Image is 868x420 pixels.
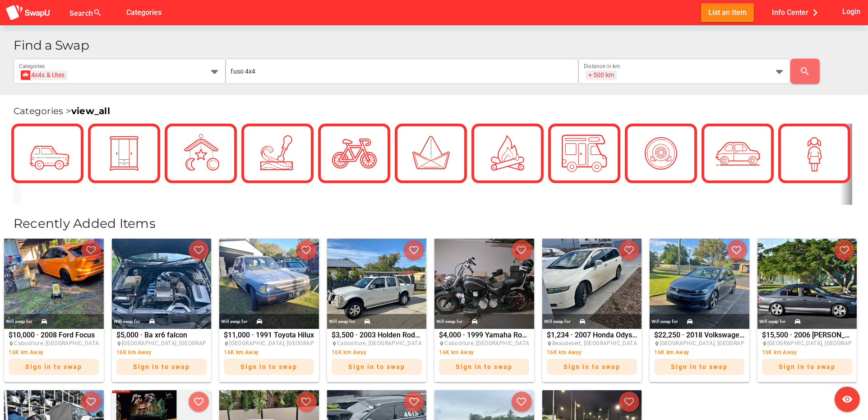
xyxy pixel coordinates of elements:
[119,3,169,22] button: Categories
[224,341,229,346] i: place
[116,349,151,355] span: 16K km Away
[229,340,342,346] span: [GEOGRAPHIC_DATA], [GEOGRAPHIC_DATA]
[332,349,366,355] span: 16K km Away
[5,5,51,21] img: aSD8y5uGLpzPJLYTcYcjNu3laj1c05W5KWf0Ds+Za8uybjssssuu+yyyy677LKX2n+PWMSDJ9a87AAAAABJRU5ErkJggg==
[14,340,101,346] span: Caboolture, [GEOGRAPHIC_DATA]
[701,3,754,22] button: List an Item
[113,7,124,18] i: false
[765,3,829,22] button: Info Center
[547,349,582,355] span: 16K km Away
[439,349,474,355] span: 16K km Away
[14,39,861,52] h1: Find a Swap
[563,363,620,370] span: Sign in to swap
[708,6,747,18] span: List an Item
[337,340,424,346] span: Caboolture, [GEOGRAPHIC_DATA]
[4,239,104,329] img: nicholas.robertson%2Bfacebook%40swapu.com.au%2F739685161753555%2F739685161753555-photo-0.jpg
[217,239,321,382] a: Will swap for$11,000 · 1991 Toyota Hilux[GEOGRAPHIC_DATA], [GEOGRAPHIC_DATA]16K km AwaySign in to...
[842,394,853,405] i: visibility
[9,341,14,346] i: place
[542,239,642,329] img: nicholas.robertson%2Bfacebook%40swapu.com.au%2F1929303197852314%2F1929303197852314-photo-0.jpg
[219,239,319,329] img: nicholas.robertson%2Bfacebook%40swapu.com.au%2F4015173168701184%2F4015173168701184-photo-0.jpg
[434,239,534,329] img: nicholas.robertson%2Bfacebook%40swapu.com.au%2F1060030926256335%2F1060030926256335-photo-0.jpg
[650,239,749,329] img: nicholas.robertson%2Bfacebook%40swapu.com.au%2F657379966707037%2F657379966707037-photo-0.jpg
[9,332,99,379] div: $10,000 · 2008 Ford Focus
[671,363,728,370] span: Sign in to swap
[588,71,614,79] div: + 500 km
[439,332,529,379] div: $4,000 · 1999 Yamaha Road Star
[762,332,852,379] div: $15,500 · 2006 [PERSON_NAME] xr8 6speed auto
[2,239,106,382] a: Will swap for$10,000 · 2008 Ford FocusCaboolture, [GEOGRAPHIC_DATA]16K km AwaySign in to swap
[332,332,422,379] div: $3,500 · 2003 Holden Rodeo
[759,317,786,327] div: Will swap for
[439,341,444,346] i: place
[110,239,214,382] a: Will swap for$5,000 · Ba xr6 falcon[GEOGRAPHIC_DATA], [GEOGRAPHIC_DATA]16K km AwaySign in to swap
[224,349,259,355] span: 16K km Away
[799,66,810,77] i: search
[547,341,552,346] i: place
[647,239,752,382] a: Will swap for$22,250 · 2018 Volkswagen Golf[GEOGRAPHIC_DATA], [GEOGRAPHIC_DATA]16K km AwaySign in...
[116,341,122,346] i: place
[332,341,337,346] i: place
[842,5,860,18] span: Login
[71,106,110,116] a: view_all
[23,70,65,80] div: 4x4s & Utes
[224,332,314,379] div: $11,000 · 1991 Toyota Hilux
[329,317,356,327] div: Will swap for
[540,239,644,382] a: Will swap for$1,234 · 2007 Honda OdysseyBeaudesert, [GEOGRAPHIC_DATA]16K km AwaySign in to swap
[757,239,857,329] img: nicholas.robertson%2Bfacebook%40swapu.com.au%2F2497422320637045%2F2497422320637045-photo-0.jpg
[654,341,660,346] i: place
[772,5,822,20] span: Info Center
[9,349,43,355] span: 16K km Away
[660,340,772,346] span: [GEOGRAPHIC_DATA], [GEOGRAPHIC_DATA]
[327,239,427,329] img: nicholas.robertson%2Bfacebook%40swapu.com.au%2F1752553585372894%2F1752553585372894-photo-0.jpg
[808,6,822,19] i: chevron_right
[654,332,744,379] div: $22,250 · 2018 Volkswagen Golf
[119,8,169,16] a: Categories
[133,363,190,370] span: Sign in to swap
[840,3,863,20] button: Login
[240,363,297,370] span: Sign in to swap
[231,59,573,84] input: I am looking for ...
[654,349,689,355] span: 16K km Away
[6,317,32,327] div: Will swap for
[14,216,156,231] span: Recently Added Items
[114,317,140,327] div: Will swap for
[221,317,248,327] div: Will swap for
[755,239,859,382] a: Will swap for$15,500 · 2006 [PERSON_NAME] xr8 6speed auto[GEOGRAPHIC_DATA], [GEOGRAPHIC_DATA]16K ...
[122,340,234,346] span: [GEOGRAPHIC_DATA], [GEOGRAPHIC_DATA]
[14,106,110,116] span: Categories >
[126,5,162,20] span: Categories
[762,341,767,346] i: place
[348,363,405,370] span: Sign in to swap
[547,332,637,379] div: $1,234 · 2007 Honda Odyssey
[325,239,429,382] a: Will swap for$3,500 · 2003 Holden RodeoCaboolture, [GEOGRAPHIC_DATA]16K km AwaySign in to swap
[444,340,531,346] span: Caboolture, [GEOGRAPHIC_DATA]
[456,363,512,370] span: Sign in to swap
[651,317,678,327] div: Will swap for
[552,340,639,346] span: Beaudesert, [GEOGRAPHIC_DATA]
[544,317,571,327] div: Will swap for
[25,363,82,370] span: Sign in to swap
[112,239,212,329] img: nicholas.robertson%2Bfacebook%40swapu.com.au%2F678270614910304%2F678270614910304-photo-0.jpg
[432,239,536,382] a: Will swap for$4,000 · 1999 Yamaha Road StarCaboolture, [GEOGRAPHIC_DATA]16K km AwaySign in to swap
[116,332,207,379] div: $5,000 · Ba xr6 falcon
[762,349,797,355] span: 16K km Away
[779,363,836,370] span: Sign in to swap
[436,317,463,327] div: Will swap for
